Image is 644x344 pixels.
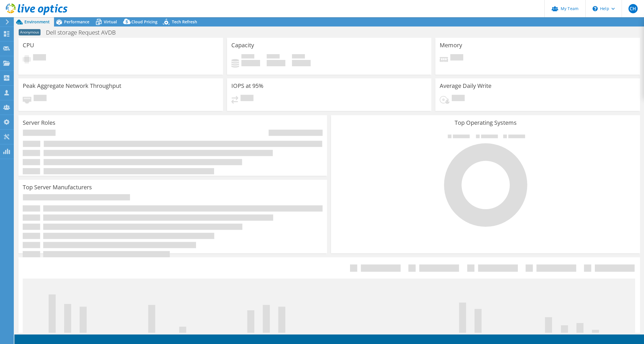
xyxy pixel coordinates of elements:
span: Free [267,54,280,60]
h3: Capacity [231,42,254,48]
h3: CPU [23,42,34,48]
span: Virtual [104,19,117,24]
span: Pending [452,95,465,103]
h3: Memory [440,42,462,48]
span: Total [292,54,305,60]
h1: Dell storage Request AVDB [43,29,125,36]
h3: Top Operating Systems [335,120,635,126]
h4: 0 GiB [292,60,311,66]
h4: 0 GiB [267,60,285,66]
h3: Peak Aggregate Network Throughput [23,83,121,89]
h3: IOPS at 95% [231,83,264,89]
span: Anonymous [19,29,41,35]
span: Tech Refresh [172,19,197,24]
h3: Top Server Manufacturers [23,184,92,190]
h4: 0 GiB [241,60,260,66]
span: Pending [33,54,46,62]
svg: \n [593,6,598,11]
h3: Average Daily Write [440,83,491,89]
span: Environment [24,19,50,24]
span: Used [241,54,254,60]
span: Pending [450,54,463,62]
span: Pending [34,95,47,103]
span: Pending [241,95,253,103]
h3: Server Roles [23,120,55,126]
span: Performance [64,19,89,24]
span: CH [628,4,638,13]
span: Cloud Pricing [131,19,157,24]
